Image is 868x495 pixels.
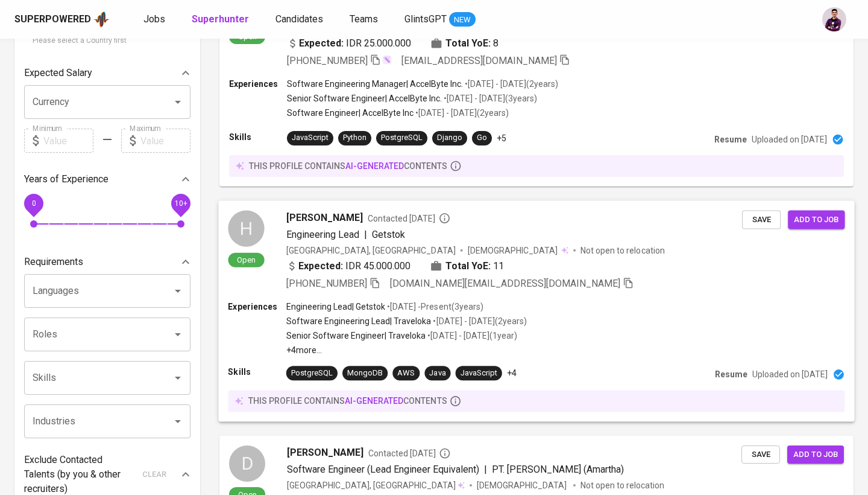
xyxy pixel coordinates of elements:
[442,92,537,104] p: • [DATE] - [DATE] ( 3 years )
[350,13,378,25] span: Teams
[345,396,403,406] span: AI-generated
[287,464,479,475] span: Software Engineer (Lead Engineer Equivalent)
[748,212,775,226] span: Save
[445,258,491,273] b: Total YoE:
[364,227,367,241] span: |
[192,13,249,25] b: Superhunter
[169,94,186,110] button: Open
[437,132,462,144] div: Django
[715,368,747,380] p: Resume
[439,447,451,459] svg: By Batam recruiter
[232,254,260,264] span: Open
[299,36,344,51] b: Expected:
[143,12,168,27] a: Jobs
[229,131,287,143] p: Skills
[381,132,423,144] div: PostgreSQL
[286,330,426,342] p: Senior Software Engineer | Traveloka
[343,132,366,144] div: Python
[401,55,557,66] span: [EMAIL_ADDRESS][DOMAIN_NAME]
[287,479,465,491] div: [GEOGRAPHIC_DATA], [GEOGRAPHIC_DATA]
[14,13,91,27] div: Superpowered
[229,445,265,482] div: D
[228,366,286,378] p: Skills
[287,78,463,90] p: Software Engineering Manager | AccelByte Inc.
[507,367,517,379] p: +4
[275,12,325,27] a: Candidates
[286,301,385,313] p: Engineering Lead | Getstok
[286,315,432,327] p: Software Engineering Lead | Traveloka
[192,12,251,27] a: Superhunter
[493,36,498,51] span: 8
[287,92,442,104] p: Senior Software Engineer | AccelByte Inc.
[426,330,517,342] p: • [DATE] - [DATE] ( 1 year )
[286,228,359,240] span: Engineering Lead
[31,199,36,208] span: 0
[345,161,404,171] span: AI-generated
[286,244,456,256] div: [GEOGRAPHIC_DATA], [GEOGRAPHIC_DATA]
[484,462,487,477] span: |
[24,250,190,274] div: Requirements
[298,258,343,273] b: Expected:
[385,301,483,313] p: • [DATE] - Present ( 3 years )
[429,368,445,379] div: Java
[431,315,526,327] p: • [DATE] - [DATE] ( 2 years )
[248,395,447,407] p: this profile contains contents
[24,255,83,269] p: Requirements
[752,368,828,380] p: Uploaded on [DATE]
[347,368,383,379] div: MongoDB
[580,244,664,256] p: Not open to relocation
[229,78,287,90] p: Experiences
[741,445,780,464] button: Save
[793,448,838,462] span: Add to job
[286,277,367,289] span: [PHONE_NUMBER]
[497,132,506,144] p: +5
[286,210,363,225] span: [PERSON_NAME]
[287,36,411,51] div: IDR 25.000.000
[286,344,527,356] p: +4 more ...
[382,55,392,65] img: magic_wand.svg
[463,78,558,90] p: • [DATE] - [DATE] ( 2 years )
[169,283,186,299] button: Open
[404,13,447,25] span: GlintsGPT
[788,210,844,229] button: Add to job
[449,14,476,26] span: NEW
[372,228,405,240] span: Getstok
[787,445,844,464] button: Add to job
[275,13,323,25] span: Candidates
[350,12,380,27] a: Teams
[286,258,411,273] div: IDR 45.000.000
[477,479,568,491] span: [DEMOGRAPHIC_DATA]
[287,107,414,119] p: Software Engineer | AccelByte Inc
[93,10,110,28] img: app logo
[43,129,93,153] input: Value
[24,172,108,187] p: Years of Experience
[287,445,363,460] span: [PERSON_NAME]
[228,301,286,313] p: Experiences
[752,133,827,145] p: Uploaded on [DATE]
[143,13,165,25] span: Jobs
[228,210,264,246] div: H
[174,199,187,208] span: 10+
[292,132,329,144] div: JavaScript
[24,61,190,85] div: Expected Salary
[219,201,854,421] a: HOpen[PERSON_NAME]Contacted [DATE]Engineering Lead|Getstok[GEOGRAPHIC_DATA], [GEOGRAPHIC_DATA][DE...
[249,160,447,172] p: this profile contains contents
[24,167,190,191] div: Years of Experience
[291,368,333,379] div: PostgreSQL
[477,132,487,144] div: Go
[580,479,664,491] p: Not open to relocation
[404,12,476,27] a: GlintsGPT NEW
[439,212,451,224] svg: By Batam recruiter
[24,66,92,80] p: Expected Salary
[461,368,497,379] div: JavaScript
[747,448,774,462] span: Save
[169,369,186,386] button: Open
[287,55,368,66] span: [PHONE_NUMBER]
[14,10,110,28] a: Superpoweredapp logo
[468,244,559,256] span: [DEMOGRAPHIC_DATA]
[714,133,747,145] p: Resume
[169,326,186,343] button: Open
[822,7,846,31] img: erwin@glints.com
[414,107,509,119] p: • [DATE] - [DATE] ( 2 years )
[493,258,504,273] span: 11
